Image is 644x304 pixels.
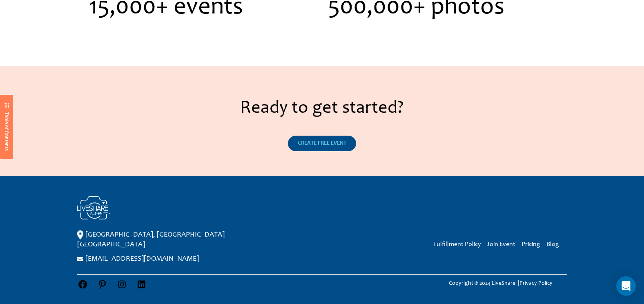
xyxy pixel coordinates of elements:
nav: Menu [427,239,559,249]
div: Open Intercom Messenger [616,276,636,296]
p: Copyright © 2024 LiveShare | [435,279,567,288]
span: Ready to get started? [240,100,404,118]
a: [EMAIL_ADDRESS][DOMAIN_NAME] [85,255,199,263]
img: ico_email.png [77,257,83,261]
span: Table of Contents [4,112,9,151]
a: Privacy Policy [519,281,553,286]
a: CREATE FREE EVENT [288,136,356,151]
a: Blog [546,241,559,248]
a: Fulfillment Policy [433,241,481,248]
span: CREATE FREE EVENT [298,141,346,146]
a: Join Event [487,241,515,248]
a: Pricing [521,241,540,248]
img: ico_location.png [77,230,83,239]
p: [GEOGRAPHIC_DATA], [GEOGRAPHIC_DATA] [GEOGRAPHIC_DATA] [77,230,290,250]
